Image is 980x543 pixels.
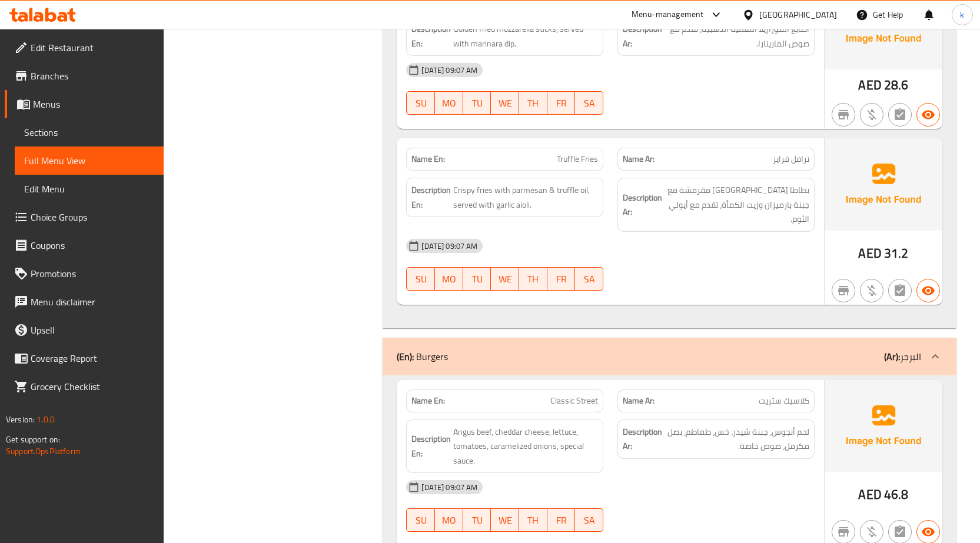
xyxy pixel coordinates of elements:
[888,103,912,126] button: Not has choices
[547,91,576,115] button: FR
[632,8,704,22] div: Menu-management
[5,316,164,344] a: Upsell
[31,351,154,365] span: Coverage Report
[6,444,81,459] a: Support.OpsPlatform
[825,380,942,472] img: Ae5nvW7+0k+MAAAAAElFTkSuQmCC
[858,483,881,506] span: AED
[440,95,459,112] span: MO
[547,508,576,532] button: FR
[519,508,547,532] button: TH
[960,8,964,21] span: k
[496,95,514,112] span: WE
[665,22,809,51] span: أصابع الموزاريلا المقلية الذهبية، تقدم مع صوص المارينارا.
[575,267,603,291] button: SA
[31,323,154,337] span: Upsell
[5,231,164,259] a: Coupons
[397,349,448,364] p: Burgers
[623,22,662,51] strong: Description Ar:
[623,153,655,165] strong: Name Ar:
[383,338,956,375] div: (En): Burgers(Ar):البرجر
[406,508,435,532] button: SU
[417,241,482,252] span: [DATE] 09:07 AM
[552,512,571,529] span: FR
[33,97,154,111] span: Menus
[468,271,487,288] span: TU
[440,271,459,288] span: MO
[759,8,837,21] div: [GEOGRAPHIC_DATA]
[31,295,154,309] span: Menu disclaimer
[496,271,514,288] span: WE
[623,191,662,219] strong: Description Ar:
[884,483,909,506] span: 46.8
[411,512,430,529] span: SU
[417,482,482,493] span: [DATE] 09:07 AM
[406,267,435,291] button: SU
[575,508,603,532] button: SA
[580,95,599,112] span: SA
[557,153,598,165] span: Truffle Fries
[417,65,482,76] span: [DATE] 09:07 AM
[916,279,940,302] button: Available
[453,183,598,212] span: Crispy fries with parmesan & truffle oil, served with garlic aioli.
[15,175,164,203] a: Edit Menu
[5,372,164,401] a: Grocery Checklist
[884,348,900,365] b: (Ar):
[888,279,912,302] button: Not has choices
[5,288,164,316] a: Menu disclaimer
[916,103,940,126] button: Available
[31,210,154,224] span: Choice Groups
[411,153,445,165] strong: Name En:
[858,74,881,96] span: AED
[550,395,598,407] span: Classic Street
[575,91,603,115] button: SA
[496,512,514,529] span: WE
[6,432,60,447] span: Get support on:
[31,69,154,83] span: Branches
[463,508,491,532] button: TU
[31,379,154,394] span: Grocery Checklist
[440,512,459,529] span: MO
[5,34,164,62] a: Edit Restaurant
[24,154,154,168] span: Full Menu View
[524,95,543,112] span: TH
[860,279,883,302] button: Purchased item
[36,412,55,427] span: 1.0.0
[519,91,547,115] button: TH
[665,183,809,226] span: بطاطا [GEOGRAPHIC_DATA] مقرمشة مع جبنة بارميزان وزيت الكمأة، تقدم مع أيولي الثوم.
[547,267,576,291] button: FR
[623,395,655,407] strong: Name Ar:
[15,146,164,175] a: Full Menu View
[825,138,942,230] img: Ae5nvW7+0k+MAAAAAElFTkSuQmCC
[832,279,855,302] button: Not branch specific item
[31,41,154,55] span: Edit Restaurant
[24,125,154,139] span: Sections
[860,103,883,126] button: Purchased item
[491,508,519,532] button: WE
[884,74,909,96] span: 28.6
[5,203,164,231] a: Choice Groups
[435,508,463,532] button: MO
[463,267,491,291] button: TU
[31,238,154,252] span: Coupons
[468,512,487,529] span: TU
[552,95,571,112] span: FR
[524,512,543,529] span: TH
[24,182,154,196] span: Edit Menu
[411,22,451,51] strong: Description En:
[773,153,809,165] span: ترافل فرايز
[491,91,519,115] button: WE
[463,91,491,115] button: TU
[884,349,921,364] p: البرجر
[31,266,154,281] span: Promotions
[519,267,547,291] button: TH
[411,432,451,461] strong: Description En:
[759,395,809,407] span: كلاسيك ستريت
[397,348,414,365] b: (En):
[15,118,164,146] a: Sections
[5,259,164,288] a: Promotions
[406,91,435,115] button: SU
[411,395,445,407] strong: Name En:
[411,95,430,112] span: SU
[665,425,809,454] span: لحم أنجوس، جبنة شيدر، خس، طماطم، بصل مكرمل، صوص خاصة.
[6,412,35,427] span: Version:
